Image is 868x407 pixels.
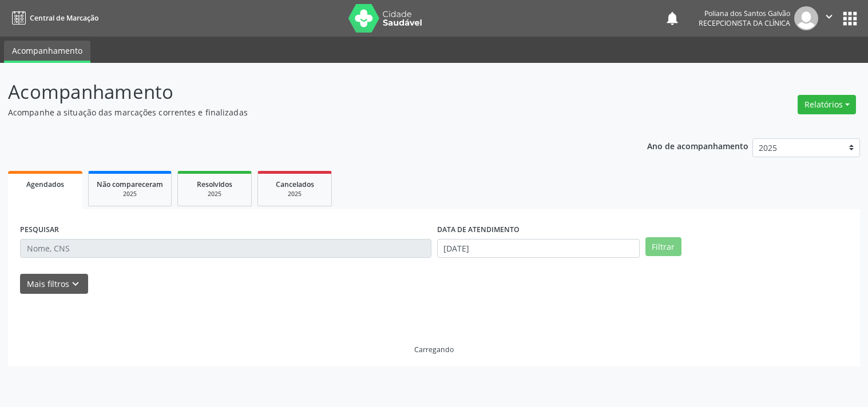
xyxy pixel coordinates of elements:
button:  [818,6,840,30]
span: Recepcionista da clínica [699,18,790,28]
input: Selecione um intervalo [437,239,640,258]
span: Não compareceram [97,179,163,189]
i:  [823,10,835,23]
div: 2025 [186,190,243,198]
label: DATA DE ATENDIMENTO [437,221,520,239]
button: Relatórios [798,95,856,114]
span: Central de Marcação [30,13,98,23]
div: 2025 [97,190,163,198]
div: Poliana dos Santos Galvão [699,9,790,18]
span: Cancelados [276,179,314,189]
a: Central de Marcação [8,9,98,27]
span: Resolvidos [197,179,232,189]
p: Acompanhamento [8,78,604,106]
button: notifications [664,10,680,26]
img: img [794,6,818,30]
button: Filtrar [645,237,681,257]
i: keyboard_arrow_down [69,278,82,290]
button: apps [840,9,860,29]
label: PESQUISAR [20,221,59,239]
input: Nome, CNS [20,239,431,258]
span: Agendados [26,179,64,189]
p: Acompanhe a situação das marcações correntes e finalizadas [8,106,604,118]
div: Carregando [414,345,454,354]
a: Acompanhamento [4,41,90,63]
p: Ano de acompanhamento [647,138,748,153]
div: 2025 [266,190,323,198]
button: Mais filtroskeyboard_arrow_down [20,274,88,294]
